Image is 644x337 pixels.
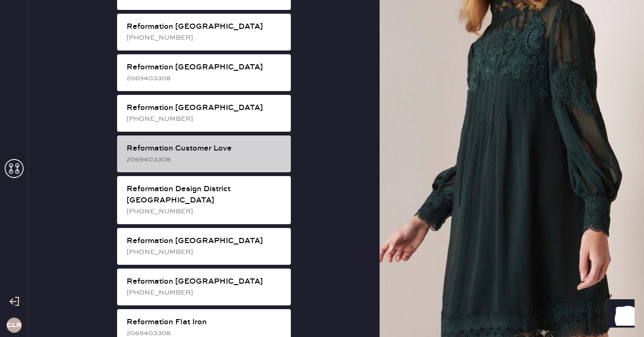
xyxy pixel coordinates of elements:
div: Shipment #107858 [30,281,615,293]
th: ID [30,160,85,172]
div: [PHONE_NUMBER] [127,287,283,298]
div: Reformation Flat Iron [127,317,283,328]
img: logo [308,218,337,246]
div: Reformation [GEOGRAPHIC_DATA] [127,62,283,73]
div: Orders In Shipment : [30,318,615,329]
div: 2069403308 [127,73,283,84]
div: [PHONE_NUMBER] [127,114,283,124]
td: 975340 [30,172,85,184]
div: # 89217 Mia [PERSON_NAME] [EMAIL_ADDRESS][DOMAIN_NAME] [30,111,615,145]
div: Customer information [30,100,615,111]
th: Description [85,160,580,172]
div: 2069403308 [127,154,283,165]
div: Reformation [GEOGRAPHIC_DATA] [127,102,283,114]
div: Reformation [GEOGRAPHIC_DATA] [127,276,283,287]
div: [PHONE_NUMBER] [127,247,283,257]
div: Reformation [GEOGRAPHIC_DATA] [127,236,283,247]
div: Packing slip [30,63,615,75]
div: Reformation Design District [GEOGRAPHIC_DATA] [127,184,283,206]
th: QTY [580,160,615,172]
div: Reformation [GEOGRAPHIC_DATA] [127,21,283,33]
div: Reformation Customer Love [127,143,283,154]
iframe: Front Chat [599,295,640,335]
div: Order # 82988 [30,75,615,86]
img: Logo [288,186,357,194]
div: [PHONE_NUMBER] [127,33,283,43]
td: 1 [580,172,615,184]
h3: CLR [7,322,21,329]
img: logo [308,11,337,40]
div: Reformation Customer Love [30,293,615,304]
td: Shorts - Reformation - June Low Rise Linen Short Eclipse Dot - Size: 4 [85,172,580,184]
div: [PHONE_NUMBER] [127,206,283,217]
div: Shipment Summary [30,270,615,281]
